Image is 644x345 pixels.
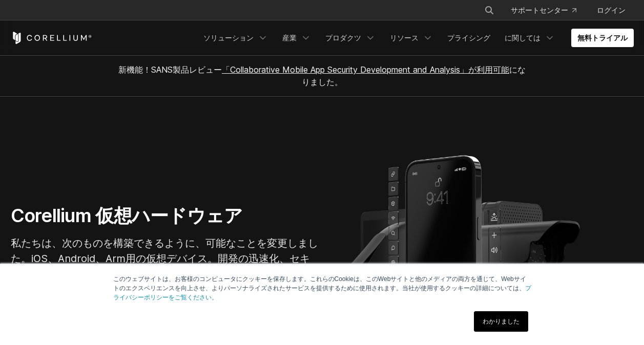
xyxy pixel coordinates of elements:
a: 「Collaborative Mobile App Security Development and Analysis」が利用可能 [222,64,509,75]
a: 無料トライアル [571,29,634,47]
h1: Corellium 仮想ハードウェア [11,204,318,227]
a: コレリウム ホーム [11,32,92,44]
font: サポートセンター [511,5,568,15]
font: ソリューション [203,33,254,43]
p: 私たちは、次のものを構築できるように、可能なことを変更しました。iOS、Android、Arm用の仮想デバイス。開発の迅速化、セキュリティテストの改善、コストの削減。 [11,235,318,282]
a: わかりました [474,311,528,332]
font: 産業 [282,33,297,43]
a: プライシング [441,29,496,47]
p: このウェブサイトは、お客様のコンピュータにクッキーを保存します。これらのCookieは、このWebサイトと他のメディアの両方を通じて、Webサイトのエクスペリエンスを向上させ、よりパーソナライズ... [113,274,531,302]
font: プロダクツ [325,33,361,43]
font: リソース [390,33,419,43]
a: ログイン [589,1,634,19]
span: 新機能！SANS製品レビュー になりました。 [118,64,526,87]
font: に関しては [505,33,541,43]
div: ナビゲーションメニュー [197,29,634,47]
a: プライバシーポリシーをご覧ください。 [113,285,531,301]
button: 捜索 [480,1,498,19]
div: ナビゲーションメニュー [472,1,634,19]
